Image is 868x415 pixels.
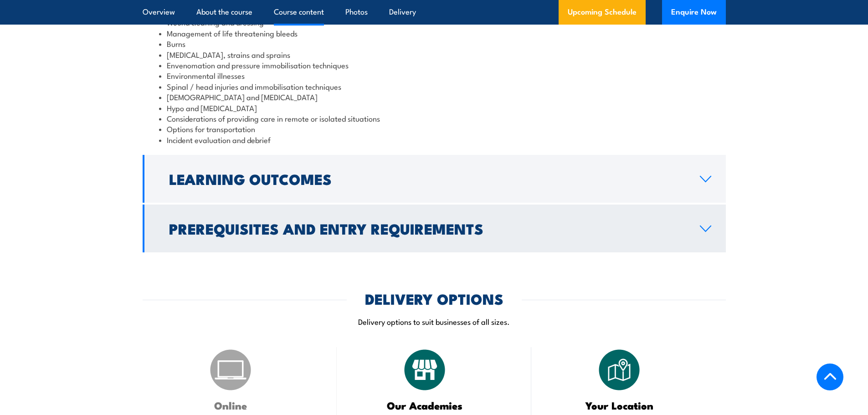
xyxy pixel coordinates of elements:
li: Spinal / head injuries and immobilisation techniques [159,81,709,92]
li: Environmental illnesses [159,70,709,81]
li: Incident evaluation and debrief [159,134,709,145]
li: Considerations of providing care in remote or isolated situations [159,113,709,123]
h2: Prerequisites and Entry Requirements [169,222,685,235]
li: Management of life threatening bleeds [159,28,709,38]
p: Delivery options to suit businesses of all sizes. [143,316,726,327]
h2: DELIVERY OPTIONS [365,292,503,305]
h3: Our Academies [360,400,490,410]
li: Options for transportation [159,123,709,134]
li: [MEDICAL_DATA], strains and sprains [159,49,709,60]
a: Learning Outcomes [143,155,726,203]
h3: Online [165,400,296,410]
li: [DEMOGRAPHIC_DATA] and [MEDICAL_DATA] [159,92,709,102]
h3: Your Location [554,400,685,410]
li: Hypo and [MEDICAL_DATA] [159,102,709,113]
h2: Learning Outcomes [169,172,685,185]
li: Burns [159,38,709,49]
a: Prerequisites and Entry Requirements [143,205,726,252]
li: Envenomation and pressure immobilisation techniques [159,60,709,70]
